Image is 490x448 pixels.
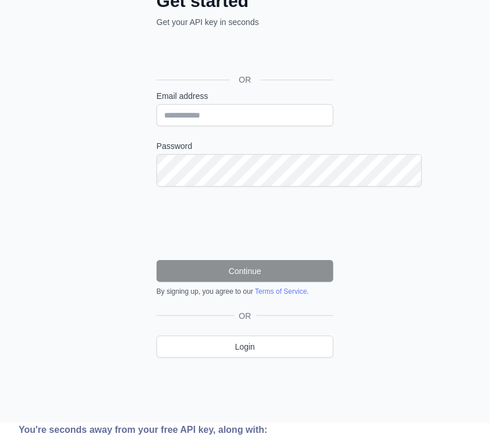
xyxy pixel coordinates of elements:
[157,287,333,296] div: By signing up, you agree to our .
[255,287,307,296] a: Terms of Service
[151,41,337,66] iframe: Nút Đăng nhập bằng Google
[157,201,333,246] iframe: reCAPTCHA
[19,423,376,437] div: You're seconds away from your free API key, along with:
[230,74,261,86] span: OR
[157,260,333,282] button: Continue
[157,90,333,102] label: Email address
[235,310,256,322] span: OR
[157,336,333,358] a: Login
[157,16,333,28] p: Get your API key in seconds
[157,140,333,152] label: Password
